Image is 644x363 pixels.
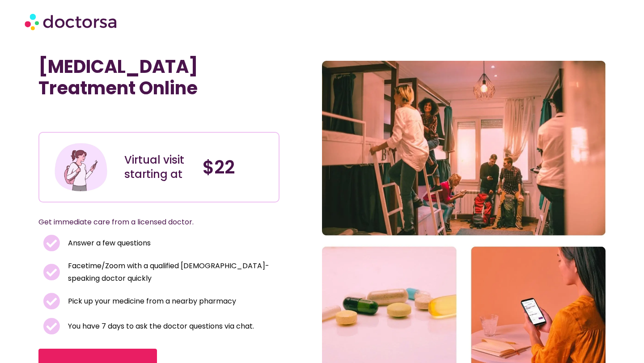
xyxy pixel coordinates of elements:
iframe: Customer reviews powered by Trustpilot [43,112,177,123]
span: Pick up your medicine from a nearby pharmacy [66,295,236,308]
span: Facetime/Zoom with a qualified [DEMOGRAPHIC_DATA]-speaking doctor quickly​ [66,260,275,285]
img: Illustration depicting a young woman in a casual outfit, engaged with her smartphone. She has a p... [53,139,109,195]
span: Answer a few questions [66,237,151,249]
h4: $22 [203,156,272,178]
div: Virtual visit starting at [124,153,194,181]
h1: [MEDICAL_DATA] Treatment Online [38,56,280,99]
p: Get immediate care from a licensed doctor. [38,216,258,228]
span: You have 7 days to ask the doctor questions via chat. [66,320,254,333]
